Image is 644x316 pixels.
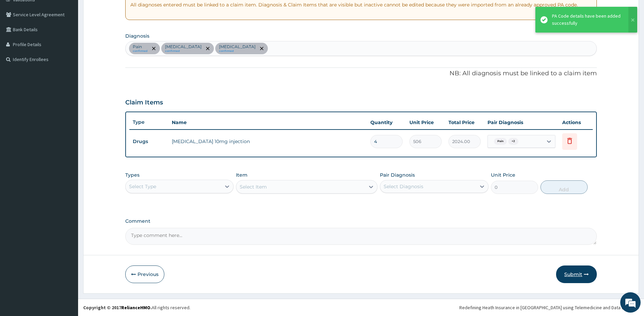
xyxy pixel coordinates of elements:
label: Types [125,172,140,178]
p: [MEDICAL_DATA] [165,44,202,50]
span: remove selection option [205,45,211,52]
footer: All rights reserved. [78,299,644,316]
label: Item [236,172,247,178]
div: Select Type [129,183,156,190]
button: Previous [125,265,164,283]
p: All diagnoses entered must be linked to a claim item. Diagnosis & Claim Items that are visible bu... [130,1,592,8]
p: NB: All diagnosis must be linked to a claim item [125,69,597,78]
th: Type [129,116,168,129]
button: Add [540,180,588,194]
small: confirmed [165,50,202,53]
span: remove selection option [151,45,157,52]
small: confirmed [133,50,148,53]
th: Pair Diagnosis [484,116,559,129]
p: Pain [133,44,148,50]
span: Pain [494,138,507,145]
span: We're online! [39,85,94,154]
span: + 2 [508,138,518,145]
th: Quantity [367,116,406,129]
div: Select Diagnosis [384,183,423,190]
label: Comment [125,218,597,224]
div: PA Code details have been added successfully [552,13,622,27]
span: remove selection option [259,45,265,52]
label: Unit Price [491,172,515,178]
div: Redefining Heath Insurance in [GEOGRAPHIC_DATA] using Telemedicine and Data Science! [459,304,639,311]
h3: Claim Items [125,99,163,106]
th: Total Price [445,116,484,129]
button: Submit [556,265,597,283]
div: Chat with us now [35,38,114,47]
p: [MEDICAL_DATA] [219,44,256,50]
th: Actions [559,116,593,129]
label: Diagnosis [125,33,149,39]
img: d_794563401_company_1708531726252_794563401 [13,34,27,51]
td: Drugs [129,135,168,148]
a: RelianceHMO [121,304,150,311]
td: [MEDICAL_DATA] 10mg injection [168,135,367,148]
label: Pair Diagnosis [380,172,415,178]
div: Minimize live chat window [111,3,128,20]
strong: Copyright © 2017 . [83,304,152,311]
small: confirmed [219,50,256,53]
th: Unit Price [406,116,445,129]
textarea: Type your message and hit 'Enter' [3,185,129,209]
th: Name [168,116,367,129]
